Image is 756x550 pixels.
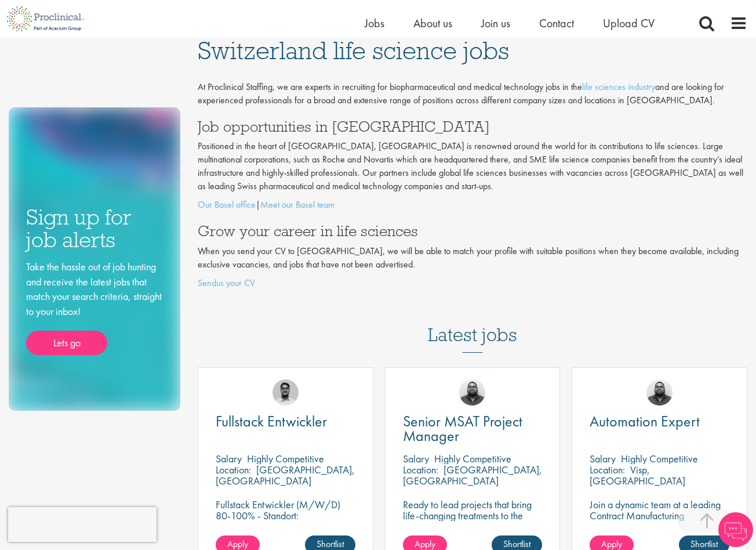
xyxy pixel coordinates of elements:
[216,414,355,429] a: Fullstack Entwickler
[621,452,698,465] p: Highly Competitive
[590,463,685,487] p: Visp, [GEOGRAPHIC_DATA]
[198,245,747,272] p: When you send your CV to [GEOGRAPHIC_DATA], we will be able to match your profile with suitable p...
[272,379,299,406] img: Timothy Deschamps
[198,119,747,134] h3: Job opportunities in [GEOGRAPHIC_DATA]
[365,16,384,31] a: Jobs
[403,463,542,487] p: [GEOGRAPHIC_DATA], [GEOGRAPHIC_DATA]
[403,414,543,443] a: Senior MSAT Project Manager
[247,452,324,465] p: Highly Competitive
[403,452,429,465] span: Salary
[718,512,753,547] img: Chatbot
[26,206,163,251] h3: Sign up for job alerts
[198,35,509,66] span: Switzerland life science jobs
[198,198,747,212] p: |
[481,16,510,31] a: Join us
[428,296,517,353] h3: Latest jobs
[8,507,157,542] iframe: reCAPTCHA
[198,277,255,289] a: Sendus your CV
[603,16,655,31] a: Upload CV
[403,463,438,476] span: Location:
[434,452,511,465] p: Highly Competitive
[415,538,435,550] span: Apply
[216,452,242,465] span: Salary
[590,452,616,465] span: Salary
[198,81,747,107] p: At Proclinical Staffing, we are experts in recruiting for biopharmaceutical and medical technolog...
[413,16,452,31] a: About us
[198,223,747,238] h3: Grow your career in life sciences
[590,463,625,476] span: Location:
[216,411,327,431] span: Fullstack Entwickler
[582,81,655,93] a: life sciences industry
[403,411,522,446] span: Senior MSAT Project Manager
[590,414,729,429] a: Automation Expert
[216,463,251,476] span: Location:
[601,538,622,550] span: Apply
[260,198,335,211] a: Meet our Basel team
[590,411,700,431] span: Automation Expert
[227,538,248,550] span: Apply
[26,331,107,355] a: Lets go
[459,379,485,406] img: Ashley Bennett
[198,140,747,193] p: Positioned in the heart of [GEOGRAPHIC_DATA], [GEOGRAPHIC_DATA] is renowned around the world for ...
[646,379,673,406] img: Ashley Bennett
[216,463,355,487] p: [GEOGRAPHIC_DATA], [GEOGRAPHIC_DATA]
[198,198,256,211] a: Our Basel office
[26,259,163,355] div: Take the hassle out of job hunting and receive the latest jobs that match your search criteria, s...
[539,16,574,31] a: Contact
